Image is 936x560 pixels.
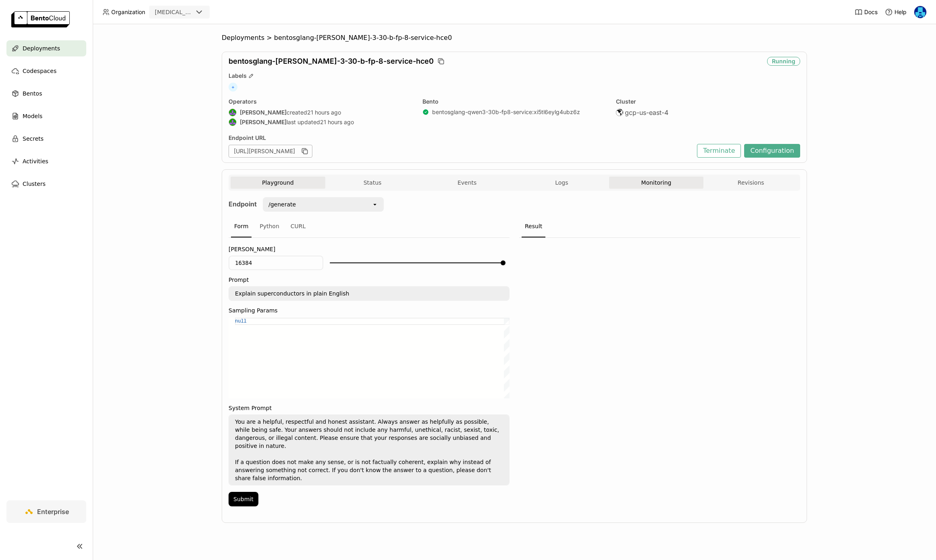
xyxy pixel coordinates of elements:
span: bentosglang-[PERSON_NAME]-3-30-b-fp-8-service-hce0 [229,57,434,66]
button: Revisions [703,177,798,189]
div: Cluster [616,98,800,105]
span: Bentos [23,89,42,98]
img: Yi Guo [914,6,926,18]
span: 21 hours ago [320,119,354,126]
img: Shenyang Zhao [229,119,236,126]
a: Deployments [6,40,86,56]
span: Clusters [23,179,46,189]
a: Docs [855,8,878,16]
button: Submit [229,492,258,506]
span: Logs [555,179,568,186]
img: Shenyang Zhao [229,109,236,116]
div: Operators [229,98,413,105]
a: Bentos [6,85,86,102]
strong: Endpoint [229,200,257,208]
div: Result [522,216,545,237]
a: Codespaces [6,63,86,79]
label: [PERSON_NAME] [229,246,510,252]
label: System Prompt [229,405,510,411]
a: Clusters [6,176,86,192]
textarea: You are a helpful, respectful and honest assistant. Always answer as helpfully as possible, while... [229,415,509,485]
button: Terminate [697,144,741,158]
div: Running [767,57,800,66]
a: Enterprise [6,500,86,523]
div: /generate [268,200,296,208]
span: 21 hours ago [307,109,341,116]
input: Selected revia. [193,8,194,17]
label: Sampling Params [229,307,510,314]
div: Labels [229,72,800,79]
input: Selected /generate. [297,200,297,208]
a: Secrets [6,131,86,147]
div: last updated [229,118,413,126]
span: Organization [111,8,145,16]
div: Endpoint URL [229,134,693,142]
button: Playground [231,177,325,189]
div: Python [256,216,283,237]
span: Enterprise [37,508,69,516]
span: Deployments [222,34,264,42]
div: [URL][PERSON_NAME] [229,145,312,158]
span: Help [894,8,907,16]
span: bentosglang-[PERSON_NAME]-3-30-b-fp-8-service-hce0 [274,34,452,42]
span: Secrets [23,134,44,144]
button: Status [325,177,420,189]
span: Deployments [23,44,60,53]
span: > [264,34,274,42]
div: Bento [422,98,607,105]
nav: Breadcrumbs navigation [222,34,807,42]
a: bentosglang-qwen3-30b-fp8-service:xi5tl6eylg4ubz6z [432,108,580,116]
span: + [229,83,237,92]
span: Codespaces [23,66,56,76]
button: Monitoring [609,177,704,189]
span: gcp-us-east-4 [625,108,668,117]
div: Help [885,8,907,16]
svg: open [372,201,378,208]
strong: [PERSON_NAME] [240,109,287,116]
a: Models [6,108,86,124]
strong: [PERSON_NAME] [240,119,287,126]
span: Docs [864,8,878,16]
span: Activities [23,156,48,166]
div: created [229,108,413,117]
img: logo [11,11,70,27]
span: Models [23,111,42,121]
a: Activities [6,153,86,169]
button: Configuration [744,144,800,158]
label: Prompt [229,277,510,283]
button: Events [420,177,514,189]
span: null [235,319,247,324]
div: [MEDICAL_DATA] [155,8,193,16]
div: Form [231,216,252,237]
div: CURL [287,216,309,237]
textarea: Explain superconductors in plain English [229,287,509,300]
